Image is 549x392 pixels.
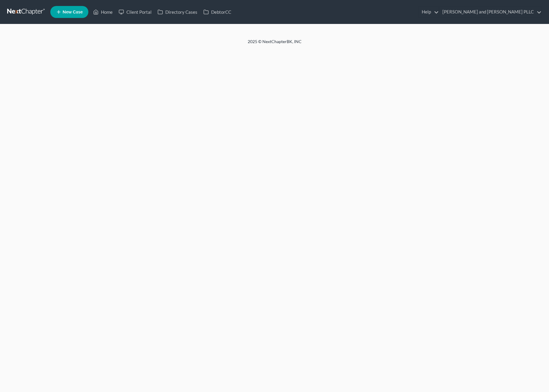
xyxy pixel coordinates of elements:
a: Home [90,7,116,17]
new-legal-case-button: New Case [50,6,88,18]
a: Directory Cases [155,7,200,17]
a: DebtorCC [200,7,234,17]
a: Client Portal [116,7,155,17]
a: Help [419,7,439,17]
a: [PERSON_NAME] and [PERSON_NAME] PLLC [439,7,542,17]
div: 2025 © NextChapterBK, INC [104,39,445,49]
